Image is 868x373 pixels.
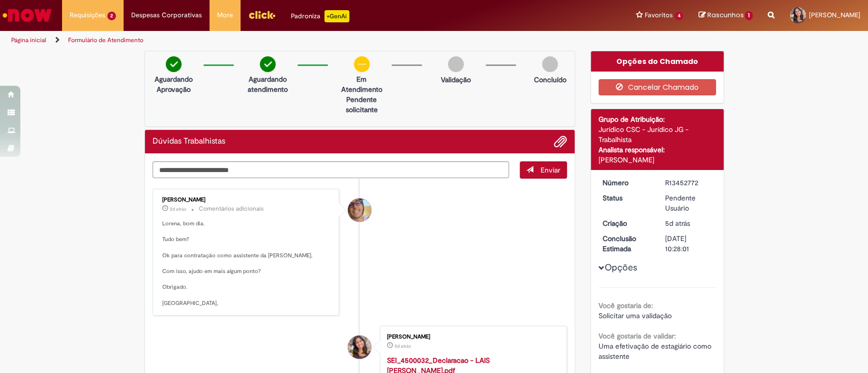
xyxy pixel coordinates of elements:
img: check-circle-green.png [166,56,182,72]
dt: Criação [595,218,657,228]
img: click_logo_yellow_360x200.png [248,7,276,22]
div: Jurídico CSC - Jurídico JG - Trabalhista [598,124,716,145]
span: [PERSON_NAME] [809,11,860,19]
span: Solicitar uma validação [598,311,672,320]
p: Em Atendimento [337,74,386,94]
span: 2 [107,12,116,20]
span: Requisições [70,10,105,20]
p: Lorena, bom dia. Tudo bem? Ok para contratação como assistente da [PERSON_NAME]. Com isso, ajudo ... [162,220,332,308]
div: Pedro Henrique De Oliveira Alves [348,198,371,222]
span: 1 [745,11,753,20]
a: Rascunhos [698,11,753,20]
div: Lorena Alves Da Silva Machado [348,335,371,359]
button: Enviar [520,161,567,179]
span: Rascunhos [707,10,743,20]
span: 5d atrás [395,343,411,349]
time: 30/08/2025 11:22:04 [170,206,186,212]
img: img-circle-grey.png [542,56,558,72]
p: Validação [441,75,471,85]
img: img-circle-grey.png [448,56,464,72]
time: 27/08/2025 14:23:42 [395,343,411,349]
div: [DATE] 10:28:01 [665,233,712,254]
span: More [217,10,233,20]
img: check-circle-green.png [260,56,276,72]
h2: Dúvidas Trabalhistas Histórico de tíquete [153,137,225,146]
div: [PERSON_NAME] [598,155,716,165]
p: Aguardando atendimento [243,74,292,94]
img: circle-minus.png [354,56,370,72]
p: Pendente solicitante [337,94,386,115]
a: Formulário de Atendimento [68,36,143,44]
a: Página inicial [11,36,46,44]
div: 27/08/2025 14:27:57 [665,218,712,228]
p: +GenAi [324,10,349,22]
b: Você gostaria de validar: [598,331,676,341]
ul: Trilhas de página [8,31,571,50]
time: 27/08/2025 14:27:57 [665,219,690,228]
span: 4 [675,12,683,20]
p: Aguardando Aprovação [149,74,198,94]
div: [PERSON_NAME] [387,334,556,340]
button: Cancelar Chamado [598,79,716,95]
dt: Status [595,193,657,203]
span: Uma efetivação de estagiário como assistente [598,342,713,361]
span: Despesas Corporativas [131,10,202,20]
button: Adicionar anexos [554,135,567,148]
small: Comentários adicionais [199,205,264,213]
div: R13452772 [665,178,712,188]
b: Você gostaria de: [598,301,653,310]
div: Opções do Chamado [591,51,724,72]
dt: Conclusão Estimada [595,233,657,254]
div: Analista responsável: [598,145,716,155]
span: 2d atrás [170,206,186,212]
div: Grupo de Atribuição: [598,114,716,124]
div: [PERSON_NAME] [162,197,332,203]
div: Pendente Usuário [665,193,712,213]
span: Enviar [541,165,560,175]
img: ServiceNow [1,5,53,25]
div: Padroniza [291,10,349,22]
span: 5d atrás [665,219,690,228]
textarea: Digite sua mensagem aqui... [153,161,510,179]
dt: Número [595,178,657,188]
p: Concluído [533,75,566,85]
span: Favoritos [645,10,673,20]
